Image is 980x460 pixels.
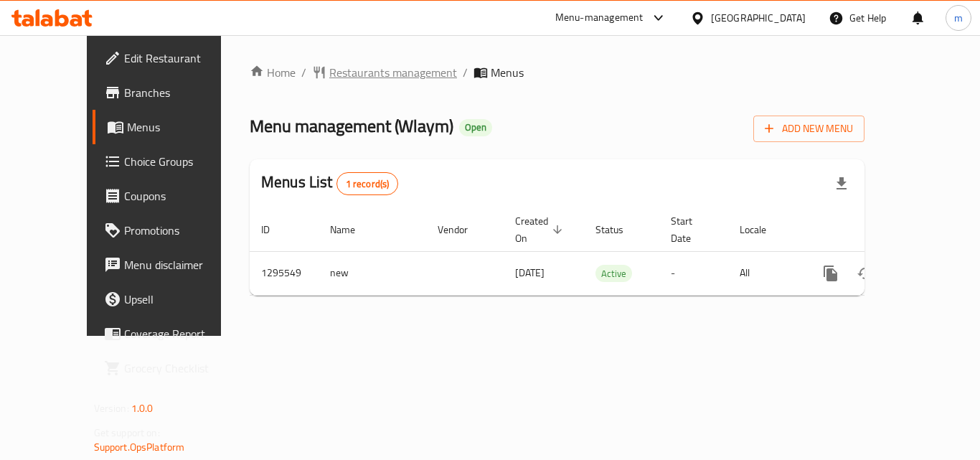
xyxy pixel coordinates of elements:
[124,84,239,101] span: Branches
[250,64,296,81] a: Home
[124,291,239,308] span: Upsell
[93,248,250,282] a: Menu disclaimer
[94,399,129,418] span: Version:
[124,187,239,205] span: Coupons
[595,266,632,282] span: Active
[463,64,468,81] li: /
[261,221,288,238] span: ID
[329,64,457,81] span: Restaurants management
[459,121,492,133] span: Open
[330,221,374,238] span: Name
[127,118,239,136] span: Menus
[802,208,963,252] th: Actions
[312,64,457,81] a: Restaurants management
[131,399,154,418] span: 1.0.0
[438,221,486,238] span: Vendor
[93,144,250,179] a: Choice Groups
[515,212,567,247] span: Created On
[555,9,644,27] div: Menu-management
[824,166,859,201] div: Export file
[954,10,963,26] span: m
[250,64,864,81] nav: breadcrumb
[595,265,632,282] div: Active
[93,351,250,385] a: Grocery Checklist
[740,221,785,238] span: Locale
[94,438,185,456] a: Support.OpsPlatform
[336,172,399,195] div: Total records count
[753,116,864,142] button: Add New Menu
[124,325,239,342] span: Coverage Report
[124,50,239,67] span: Edit Restaurant
[728,251,802,295] td: All
[765,120,853,138] span: Add New Menu
[515,263,545,282] span: [DATE]
[261,172,398,195] h2: Menus List
[491,64,524,81] span: Menus
[93,179,250,213] a: Coupons
[459,119,492,136] div: Open
[124,256,239,273] span: Menu disclaimer
[93,213,250,248] a: Promotions
[848,256,882,291] button: Change Status
[124,222,239,239] span: Promotions
[711,10,806,26] div: [GEOGRAPHIC_DATA]
[671,212,711,247] span: Start Date
[301,64,306,81] li: /
[319,251,426,295] td: new
[250,110,453,142] span: Menu management ( Wlaym )
[250,208,963,296] table: enhanced table
[659,251,728,295] td: -
[93,75,250,110] a: Branches
[93,41,250,75] a: Edit Restaurant
[595,221,642,238] span: Status
[124,360,239,377] span: Grocery Checklist
[94,423,160,442] span: Get support on:
[250,251,319,295] td: 1295549
[93,316,250,351] a: Coverage Report
[93,110,250,144] a: Menus
[124,153,239,170] span: Choice Groups
[814,256,848,291] button: more
[93,282,250,316] a: Upsell
[337,177,398,191] span: 1 record(s)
